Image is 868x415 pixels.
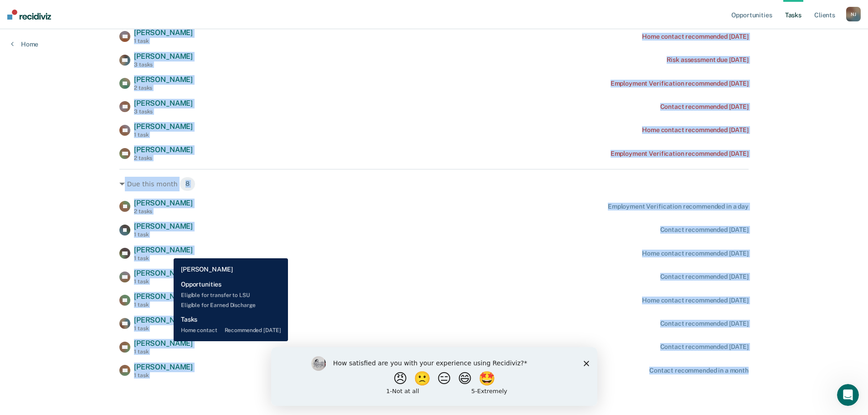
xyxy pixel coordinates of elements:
span: [PERSON_NAME] [134,363,193,371]
span: [PERSON_NAME] [134,28,193,37]
span: [PERSON_NAME] [134,199,193,207]
div: Home contact recommended [DATE] [642,250,749,257]
span: [PERSON_NAME] [134,246,193,254]
span: [PERSON_NAME] [134,75,193,84]
div: Contact recommended [DATE] [660,103,749,111]
div: 3 tasks [134,61,193,68]
div: 2 tasks [134,155,193,161]
div: 1 task [134,302,193,308]
span: [PERSON_NAME] [134,122,193,131]
img: Recidiviz [7,10,51,20]
div: 1 task [134,372,193,379]
div: Contact recommended [DATE] [660,273,749,281]
span: [PERSON_NAME] [134,269,193,277]
div: 1 task [134,255,193,261]
div: Home contact recommended [DATE] [642,126,749,134]
span: [PERSON_NAME] [134,52,193,61]
span: [PERSON_NAME] [134,339,193,348]
button: NJ [846,7,861,21]
div: 3 tasks [134,108,193,115]
div: 2 tasks [134,208,193,215]
span: [PERSON_NAME] [134,316,193,324]
div: Risk assessment due [DATE] [667,56,749,64]
span: [PERSON_NAME] [134,99,193,108]
div: 1 task [134,325,193,332]
div: Employment Verification recommended [DATE] [611,80,749,87]
div: N J [846,7,861,21]
div: 1 task [134,38,193,44]
div: Contact recommended [DATE] [660,320,749,328]
span: [PERSON_NAME] [134,222,193,231]
div: Employment Verification recommended [DATE] [611,150,749,158]
div: Contact recommended [DATE] [660,226,749,234]
div: Contact recommended in a month [649,367,749,374]
a: Home [11,40,38,48]
div: Due this month 8 [119,177,749,191]
iframe: Intercom live chat [837,384,859,406]
span: [PERSON_NAME] [134,292,193,301]
div: 1 task [134,278,193,285]
span: [PERSON_NAME] [134,145,193,154]
div: Employment Verification recommended in a day [608,203,749,210]
div: 1 task [134,348,193,355]
div: 1 task [134,132,193,138]
iframe: Survey by Kim from Recidiviz [271,347,597,406]
div: Contact recommended [DATE] [660,343,749,351]
div: 2 tasks [134,85,193,91]
span: 8 [180,177,195,191]
div: Home contact recommended [DATE] [642,33,749,41]
div: 1 task [134,231,193,238]
div: Home contact recommended [DATE] [642,297,749,304]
